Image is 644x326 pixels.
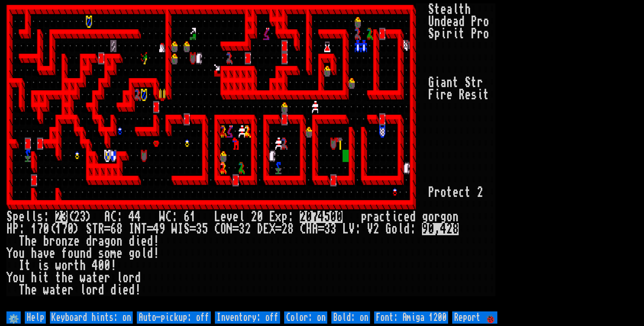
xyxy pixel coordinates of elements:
div: : [116,211,123,223]
div: ( [68,211,74,223]
div: = [318,223,324,235]
div: o [86,284,92,296]
div: b [43,235,49,247]
div: d [98,284,104,296]
div: 6 [110,223,116,235]
div: t [459,28,465,40]
div: p [361,211,367,223]
div: a [98,235,104,247]
div: i [37,260,43,272]
div: o [446,211,453,223]
div: o [68,247,74,260]
div: ( [49,223,55,235]
div: z [68,235,74,247]
div: r [434,186,440,199]
div: r [367,211,373,223]
div: T [141,223,147,235]
div: s [37,211,43,223]
div: 5 [202,223,208,235]
div: i [434,89,440,101]
div: 4 [129,211,135,223]
div: = [104,223,110,235]
div: ! [153,247,159,260]
div: e [141,235,147,247]
div: a [49,284,55,296]
div: s [98,247,104,260]
div: 0 [98,260,104,272]
div: S [428,28,434,40]
mark: 0 [330,211,336,223]
div: x [275,211,281,223]
div: e [453,186,459,199]
div: P [428,186,434,199]
div: T [92,223,98,235]
div: 4 [153,223,159,235]
div: a [373,211,379,223]
div: i [477,89,483,101]
div: X [269,223,275,235]
div: l [25,211,31,223]
div: D [257,223,263,235]
div: d [110,284,116,296]
div: H [306,223,312,235]
div: e [49,247,55,260]
div: P [471,16,477,28]
mark: 0 [428,223,434,235]
div: e [19,211,25,223]
div: t [453,77,459,89]
div: 0 [257,211,263,223]
div: 0 [43,223,49,235]
div: A [104,211,110,223]
div: o [391,223,398,235]
div: 6 [184,211,190,223]
mark: 8 [453,223,459,235]
div: t [459,3,465,16]
div: a [446,3,453,16]
div: n [80,247,86,260]
div: h [25,235,31,247]
div: L [343,223,349,235]
div: h [31,272,37,284]
div: a [453,16,459,28]
div: e [220,211,226,223]
div: o [440,186,446,199]
div: d [147,247,153,260]
div: 9 [159,223,165,235]
div: 7 [37,223,43,235]
div: i [434,77,440,89]
div: e [446,89,453,101]
div: o [123,272,129,284]
mark: 0 [336,211,343,223]
div: 8 [116,223,123,235]
div: t [92,272,98,284]
div: G [428,77,434,89]
input: Inventory: off [215,311,280,324]
div: f [61,247,68,260]
div: ! [110,260,116,272]
div: u [19,272,25,284]
div: t [471,77,477,89]
div: 1 [31,223,37,235]
div: a [440,77,446,89]
div: m [110,247,116,260]
div: h [61,272,68,284]
div: 7 [61,223,68,235]
div: = [233,223,239,235]
div: c [379,211,385,223]
div: d [86,235,92,247]
div: s [43,260,49,272]
div: : [19,223,25,235]
div: S [86,223,92,235]
div: R [98,223,104,235]
div: e [446,16,453,28]
input: Keyboard hints: on [50,311,133,324]
div: : [410,223,416,235]
div: I [19,260,25,272]
div: o [428,211,434,223]
div: C [214,223,220,235]
mark: 4 [318,211,324,223]
div: 1 [55,223,61,235]
div: d [459,16,465,28]
div: d [404,223,410,235]
div: 0 [104,260,110,272]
